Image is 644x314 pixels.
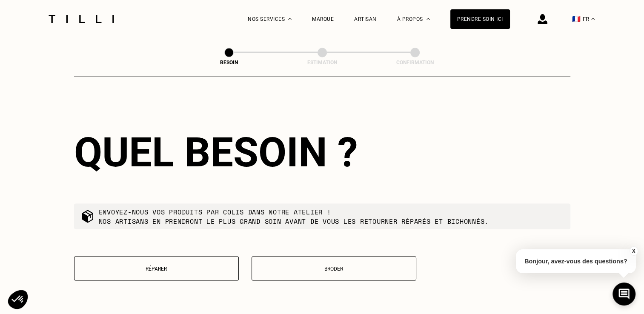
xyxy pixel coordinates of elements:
[538,14,547,24] img: icône connexion
[450,9,510,29] a: Prendre soin ici
[256,265,412,271] p: Broder
[74,256,239,280] button: Réparer
[312,16,334,22] a: Marque
[79,265,234,271] p: Réparer
[186,60,272,66] div: Besoin
[99,207,489,226] p: Envoyez-nous vos produits par colis dans notre atelier ! Nos artisans en prendront le plus grand ...
[252,256,416,280] button: Broder
[372,60,458,66] div: Confirmation
[426,18,430,20] img: Menu déroulant à propos
[516,249,636,273] p: Bonjour, avez-vous des questions?
[629,246,638,256] button: X
[572,15,581,23] span: 🇫🇷
[288,18,292,20] img: Menu déroulant
[280,60,365,66] div: Estimation
[74,128,570,176] div: Quel besoin ?
[354,16,377,22] a: Artisan
[591,18,595,20] img: menu déroulant
[81,209,94,223] img: commande colis
[46,15,117,23] img: Logo du service de couturière Tilli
